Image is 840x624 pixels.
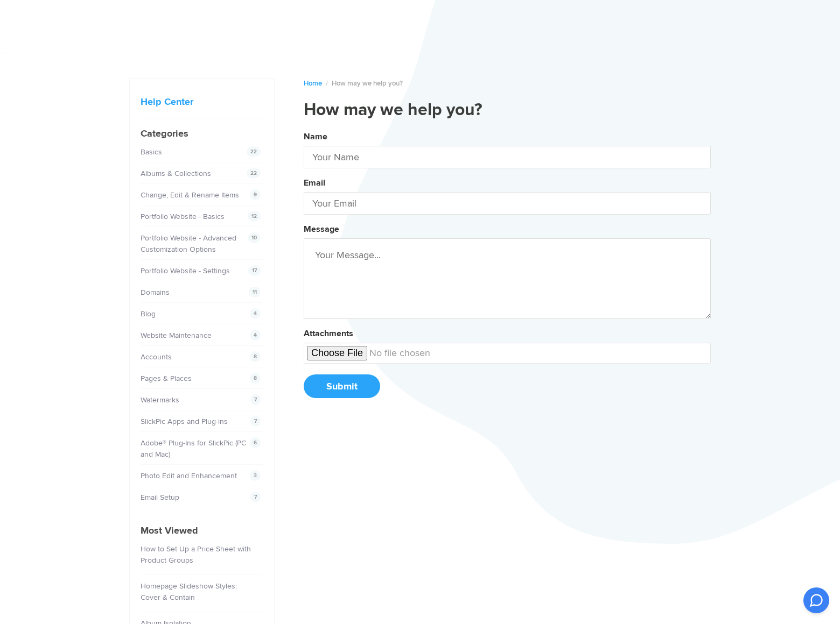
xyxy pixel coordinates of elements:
[141,233,236,254] a: Portfolio Website - Advanced Customization Options
[141,266,230,275] a: Portfolio Website - Settings
[250,330,261,341] span: 4
[304,192,711,215] input: Your Email
[141,438,246,459] a: Adobe® Plug-Ins for SlickPic (PC and Mac)
[250,470,261,481] span: 3
[250,189,261,200] span: 9
[304,224,339,235] label: Message
[248,211,261,222] span: 12
[141,212,225,221] a: Portfolio Website - Basics
[304,127,711,409] button: NameEmailMessageAttachmentsSubmit
[141,471,237,480] a: Photo Edit and Enhancement
[247,146,261,157] span: 22
[250,437,261,448] span: 6
[304,178,325,188] label: Email
[250,416,261,427] span: 7
[304,328,353,339] label: Attachments
[250,308,261,319] span: 4
[248,265,261,276] span: 17
[141,493,179,502] a: Email Setup
[141,169,211,178] a: Albums & Collections
[141,147,162,157] a: Basics
[304,343,711,364] input: undefined
[250,492,261,502] span: 7
[141,331,212,340] a: Website Maintenance
[304,100,711,121] h1: How may we help you?
[141,582,237,602] a: Homepage Slideshow Styles: Cover & Contain
[304,146,711,168] input: Your Name
[141,96,193,108] a: Help Center
[141,395,179,405] a: Watermarks
[141,309,156,318] a: Blog
[141,374,192,383] a: Pages & Places
[250,351,261,362] span: 8
[141,190,239,200] a: Change, Edit & Rename Items
[141,352,172,361] a: Accounts
[250,394,261,405] span: 7
[248,232,261,243] span: 10
[141,544,251,565] a: How to Set Up a Price Sheet with Product Groups
[141,523,263,538] h4: Most Viewed
[332,79,403,88] span: How may we help you?
[141,126,263,141] h4: Categories
[141,417,228,426] a: SlickPic Apps and Plug-ins
[247,168,261,179] span: 22
[304,131,327,142] label: Name
[141,288,170,297] a: Domains
[326,79,328,88] span: /
[250,373,261,384] span: 8
[249,287,261,297] span: 11
[304,79,322,88] a: Home
[304,374,380,398] button: Submit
